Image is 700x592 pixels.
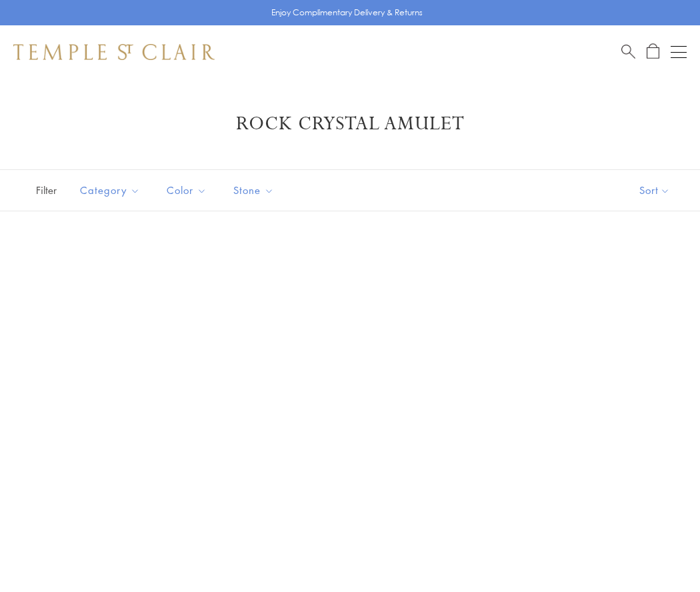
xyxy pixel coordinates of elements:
[73,182,150,199] span: Category
[227,182,284,199] span: Stone
[70,175,150,205] button: Category
[160,182,217,199] span: Color
[271,6,423,19] p: Enjoy Complimentary Delivery & Returns
[157,175,217,205] button: Color
[671,44,687,60] button: Open navigation
[621,43,635,60] a: Search
[609,170,700,211] button: Show sort by
[13,44,215,60] img: Temple St. Clair
[33,112,667,136] h1: Rock Crystal Amulet
[223,175,284,205] button: Stone
[647,43,659,60] a: Open Shopping Bag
